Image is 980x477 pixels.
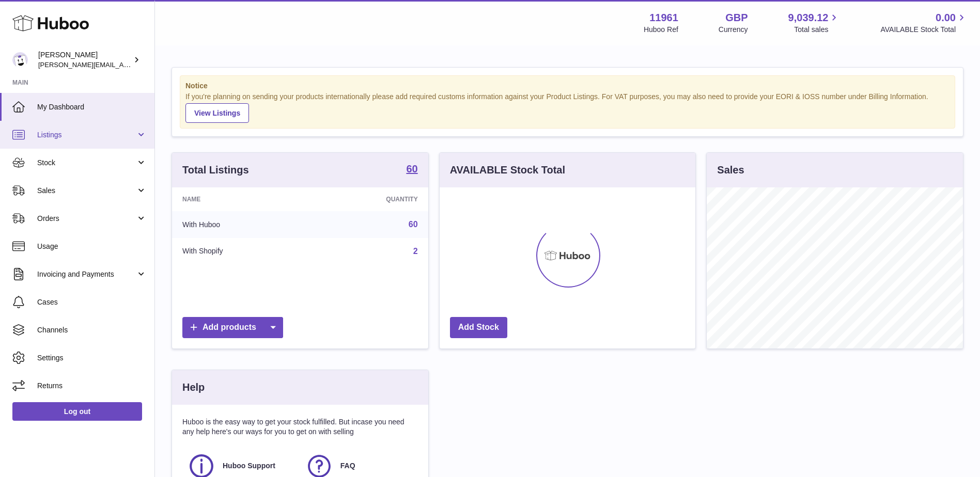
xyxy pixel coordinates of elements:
strong: 60 [406,164,417,174]
span: Channels [37,325,147,335]
div: Huboo Ref [644,25,678,35]
span: Orders [37,214,136,224]
span: Sales [37,186,136,196]
span: AVAILABLE Stock Total [880,25,968,35]
strong: Notice [185,81,950,91]
a: 0.00 AVAILABLE Stock Total [880,11,968,35]
span: [PERSON_NAME][EMAIL_ADDRESS][DOMAIN_NAME] [38,60,207,69]
span: Cases [37,297,147,307]
span: 9,039.12 [788,11,829,25]
h3: AVAILABLE Stock Total [450,163,565,177]
span: Stock [37,158,136,168]
a: 60 [406,164,417,176]
span: Listings [37,130,136,140]
strong: GBP [725,11,748,25]
span: FAQ [340,461,355,471]
span: Settings [37,353,147,363]
img: raghav@transformative.in [12,52,28,68]
div: If you're planning on sending your products internationally please add required customs informati... [185,92,950,123]
h3: Help [182,380,205,394]
div: [PERSON_NAME] [38,50,131,70]
h3: Sales [717,163,744,177]
span: Usage [37,242,147,251]
span: 0.00 [936,11,956,25]
th: Name [172,187,310,211]
span: My Dashboard [37,102,147,112]
p: Huboo is the easy way to get your stock fulfilled. But incase you need any help here's our ways f... [182,417,418,437]
a: 2 [413,247,418,256]
a: Add products [182,317,283,338]
div: Currency [719,25,748,35]
strong: 11961 [649,11,678,25]
td: With Shopify [172,238,310,265]
th: Quantity [310,187,428,211]
h3: Total Listings [182,163,249,177]
a: Log out [12,402,142,421]
a: 9,039.12 Total sales [788,11,841,35]
span: Returns [37,381,147,391]
a: 60 [409,220,418,229]
a: View Listings [185,103,249,123]
span: Total sales [794,25,840,35]
span: Huboo Support [223,461,275,471]
a: Add Stock [450,317,507,338]
td: With Huboo [172,211,310,238]
span: Invoicing and Payments [37,269,136,279]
